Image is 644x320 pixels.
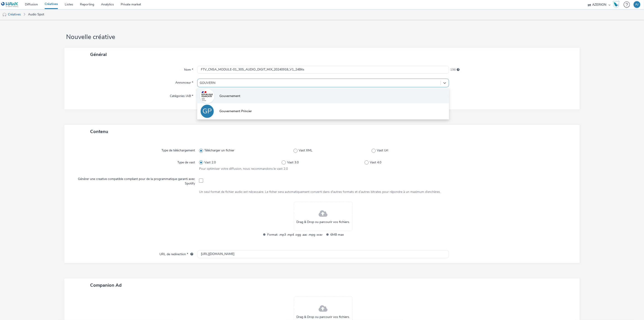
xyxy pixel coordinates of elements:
span: Drag & Drop ou parcourir vos fichiers. [296,220,350,224]
img: undefined Logo [1,2,19,7]
span: Contenu [90,128,108,135]
img: Gouvernement [201,90,214,103]
label: Type de vast [175,158,197,165]
label: Nom * [182,66,195,72]
label: URL de redirection * [158,250,195,257]
span: Télécharger un fichier [204,148,234,153]
label: Catégories IAB * [168,92,195,98]
span: Pour optimiser votre diffusion, nous recommandons le vast 2.0 [199,167,288,171]
input: url... [197,250,449,258]
span: Général [90,51,107,58]
span: Format: .mp3 .mp4 .ogg .aac .mpg .wav [267,232,322,237]
a: Hawk Academy [613,1,621,8]
h1: Nouvelle créative [64,33,579,41]
div: GP [202,105,212,118]
span: Vast Url [377,148,388,153]
a: Audio Spot [26,9,46,20]
span: Vast 2.0 [204,160,216,165]
span: Gouvernement Princier [219,109,252,114]
input: Nom [197,66,449,74]
img: audio [2,12,7,17]
span: Vast 3.0 [287,160,299,165]
div: AJ [635,1,639,8]
span: Gouvernement [219,94,240,98]
span: Drag & Drop ou parcourir vos fichiers. [296,315,350,319]
label: Type de téléchargement [160,146,197,153]
img: Hawk Academy [613,1,620,8]
span: Vast XML [299,148,312,153]
span: Companion Ad [90,282,122,288]
label: Annonceur * [173,79,195,85]
div: Un seul format de fichier audio est nécessaire. Le ficher sera automatiquement converti dans d'au... [199,190,447,194]
span: 6MB max [330,232,386,237]
label: Générer une creative compatible compliant pour de la programmatique garanti avec Spotify [72,175,197,186]
span: Vast 4.0 [370,160,381,165]
div: 255 caractères maximum [457,68,459,72]
div: L'URL de redirection sera utilisée comme URL de validation avec certains SSP et ce sera l'URL de ... [188,252,193,257]
span: 198 [450,68,456,72]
